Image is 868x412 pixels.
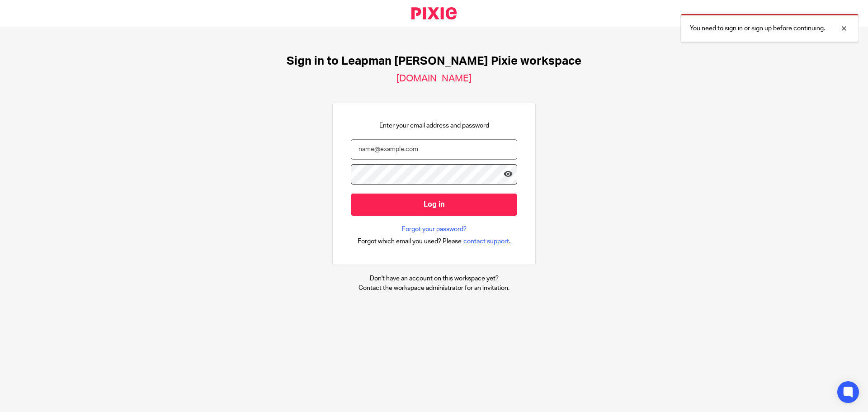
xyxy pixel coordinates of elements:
[396,73,472,85] h2: [DOMAIN_NAME]
[351,139,517,160] input: name@example.com
[690,24,825,33] p: You need to sign in or sign up before continuing.
[463,237,509,246] span: contact support
[287,54,581,68] h1: Sign in to Leapman [PERSON_NAME] Pixie workspace
[359,274,509,283] p: Don't have an account on this workspace yet?
[358,236,511,246] div: .
[402,225,467,234] a: Forgot your password?
[351,194,517,216] input: Log in
[379,121,489,130] p: Enter your email address and password
[358,237,462,246] span: Forgot which email you used? Please
[359,284,509,293] p: Contact the workspace administrator for an invitation.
